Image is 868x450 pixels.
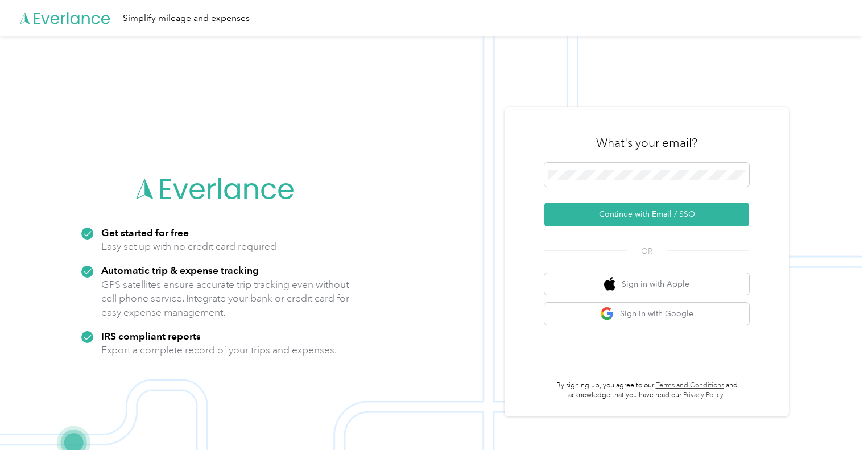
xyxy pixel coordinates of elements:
[604,277,615,291] img: apple logo
[656,381,724,390] a: Terms and Conditions
[544,273,749,295] button: apple logoSign in with Apple
[596,135,697,151] h3: What's your email?
[101,264,259,276] strong: Automatic trip & expense tracking
[101,226,189,238] strong: Get started for free
[627,245,667,257] span: OR
[683,391,724,399] a: Privacy Policy
[600,307,614,321] img: google logo
[544,303,749,325] button: google logoSign in with Google
[544,381,749,401] p: By signing up, you agree to our and acknowledge that you have read our .
[101,343,337,357] p: Export a complete record of your trips and expenses.
[544,203,749,226] button: Continue with Email / SSO
[123,11,250,26] div: Simplify mileage and expenses
[101,240,276,254] p: Easy set up with no credit card required
[101,330,201,342] strong: IRS compliant reports
[101,278,350,320] p: GPS satellites ensure accurate trip tracking even without cell phone service. Integrate your bank...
